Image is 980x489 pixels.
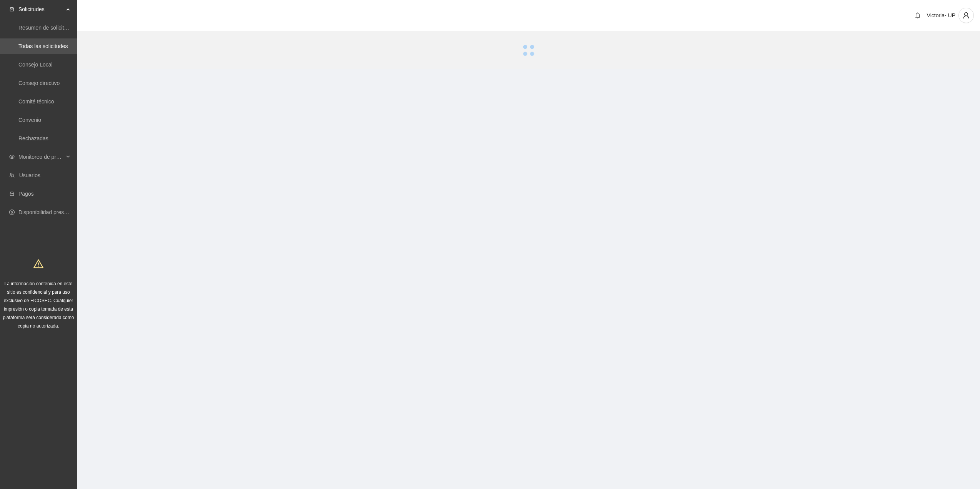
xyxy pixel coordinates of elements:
span: Victoria- UP [927,12,955,18]
span: user [959,12,973,19]
button: bell [912,9,924,22]
a: Todas las solicitudes [18,43,68,49]
a: Consejo Local [18,62,53,68]
a: Comité técnico [18,98,54,105]
span: La información contenida en este sitio es confidencial y para uso exclusivo de FICOSEC. Cualquier... [3,281,74,329]
span: eye [9,154,15,160]
a: Rechazadas [18,135,48,141]
a: Usuarios [19,172,40,178]
span: inbox [9,7,15,12]
a: Convenio [18,117,41,123]
span: warning [33,259,43,269]
a: Pagos [18,191,34,197]
span: Solicitudes [18,2,64,17]
a: Consejo directivo [18,80,60,86]
a: Disponibilidad presupuestal [18,209,84,215]
a: Resumen de solicitudes por aprobar [18,25,105,31]
span: bell [912,12,923,18]
span: Monitoreo de proyectos [18,149,64,165]
button: user [958,8,974,23]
